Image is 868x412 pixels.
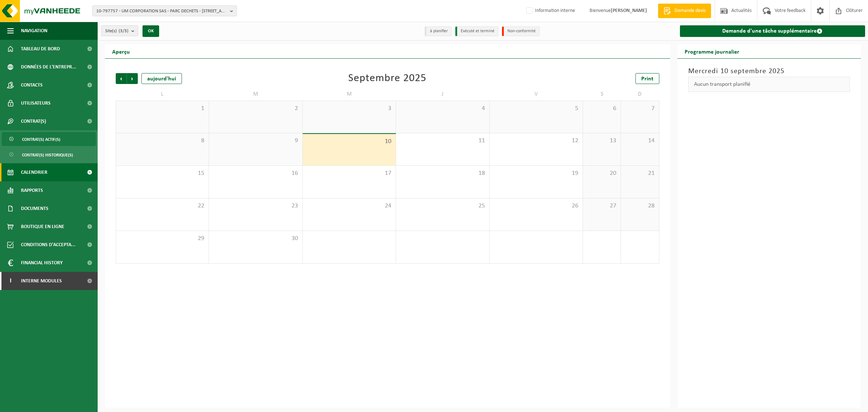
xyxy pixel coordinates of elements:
span: 6 [587,105,617,113]
span: Financial History [21,254,63,272]
a: Demande d'une tâche supplémentaire [680,25,865,37]
li: Exécuté et terminé [455,26,498,36]
span: 18 [400,169,485,177]
span: Demande devis [673,7,707,14]
a: Demande devis [658,4,711,18]
span: 22 [120,202,205,210]
span: 28 [625,202,655,210]
td: S [583,88,621,101]
td: J [396,88,489,101]
td: M [209,88,302,101]
span: 9 [213,137,298,145]
span: Conditions d'accepta... [21,236,76,254]
span: 19 [493,169,579,177]
a: Print [635,73,659,84]
button: Site(s)(3/3) [101,25,138,36]
span: 4 [400,105,485,113]
span: 10 [306,138,392,146]
span: 16 [213,169,298,177]
span: 14 [625,137,655,145]
span: Print [641,76,654,82]
span: 25 [400,202,485,210]
td: V [490,88,583,101]
span: 13 [587,137,617,145]
span: 20 [587,169,617,177]
span: 3 [306,105,392,113]
count: (3/3) [119,29,128,33]
span: Calendrier [21,163,47,181]
div: Septembre 2025 [348,73,426,84]
span: Contrat(s) historique(s) [22,148,73,162]
span: 8 [120,137,205,145]
span: Documents [21,199,48,218]
span: 11 [400,137,485,145]
span: Contrat(s) actif(s) [22,133,60,146]
span: Navigation [21,22,47,40]
span: 10-797757 - UM CORPORATION SAS - PARC DECHETS - [STREET_ADDRESS] [96,6,227,17]
span: Données de l'entrepr... [21,58,76,76]
span: 7 [625,105,655,113]
td: M [303,88,396,101]
div: Aucun transport planifié [688,77,850,92]
h2: Aperçu [105,44,137,58]
span: Suivant [127,73,138,84]
td: D [621,88,659,101]
span: 26 [493,202,579,210]
span: 23 [213,202,298,210]
span: Utilisateurs [21,94,51,112]
span: 12 [493,137,579,145]
span: 21 [625,169,655,177]
div: aujourd'hui [141,73,182,84]
button: 10-797757 - UM CORPORATION SAS - PARC DECHETS - [STREET_ADDRESS] [92,5,237,16]
span: Contrat(s) [21,112,46,130]
span: 27 [587,202,617,210]
span: 30 [213,235,298,243]
a: Contrat(s) actif(s) [2,132,96,146]
span: 5 [493,105,579,113]
button: OK [142,25,159,37]
td: L [116,88,209,101]
h3: Mercredi 10 septembre 2025 [688,66,850,77]
span: Interne modules [21,272,62,290]
span: 2 [213,105,298,113]
span: 1 [120,105,205,113]
span: 17 [306,169,392,177]
span: I [7,272,14,290]
a: Contrat(s) historique(s) [2,148,96,161]
label: Information interne [525,5,575,16]
strong: [PERSON_NAME] [611,8,647,13]
span: 24 [306,202,392,210]
h2: Programme journalier [677,44,746,58]
span: Boutique en ligne [21,218,64,236]
span: 15 [120,169,205,177]
li: Non-conformité [502,26,540,36]
span: Rapports [21,181,43,199]
li: à planifier [425,26,452,36]
span: Site(s) [105,26,128,37]
span: 29 [120,235,205,243]
span: Tableau de bord [21,40,60,58]
span: Précédent [116,73,127,84]
span: Contacts [21,76,43,94]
